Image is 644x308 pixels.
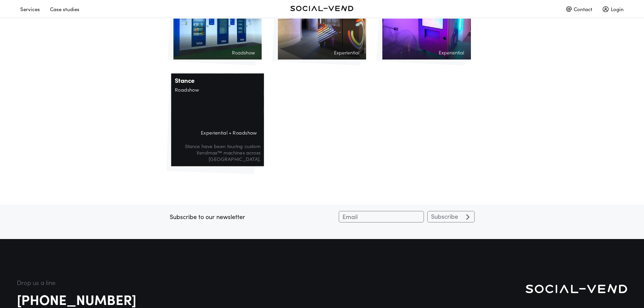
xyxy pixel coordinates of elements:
a: StanceRoadshowExperiential + RoadshowStance have been touring custom Vendmax™ machines across [GE... [173,76,262,164]
a: Case studies [50,3,90,10]
a: [PHONE_NUMBER] [17,292,526,306]
div: Contact [566,3,592,15]
h2: Experiential + Roadshow [174,130,260,138]
h2: Experiential [386,50,467,58]
img: logo--white.svg [526,284,627,294]
p: Stance have been touring custom Vendmax™ machines across [GEOGRAPHIC_DATA]. [174,143,260,162]
input: Email [339,211,424,222]
h1: Drop us a line [17,280,526,286]
h1: Stance [171,74,264,87]
div: Services [20,3,40,15]
input: Subscribe [427,211,475,222]
h2: Roadshow [171,87,264,95]
h2: Experiential [281,50,363,58]
div: Login [602,3,624,15]
div: Case studies [50,3,79,15]
h1: Subscribe to our newsletter [170,214,329,220]
h2: Roadshow [177,50,258,58]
